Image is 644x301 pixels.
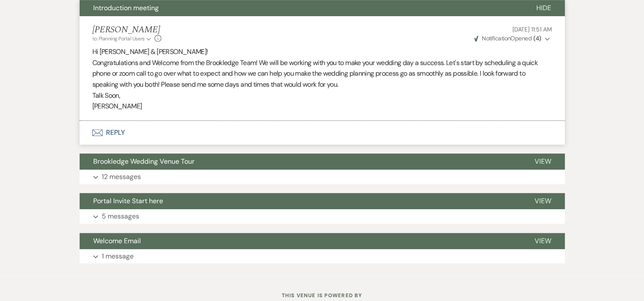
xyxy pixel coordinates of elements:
h5: [PERSON_NAME] [92,25,162,35]
button: Welcome Email [80,233,521,249]
span: Welcome Email [93,236,141,245]
button: View [521,193,565,209]
button: Portal Invite Start here [80,193,521,209]
span: Congratulations and Welcome from the Brookledge Team! We will be working with you to make your we... [92,58,538,89]
button: View [521,233,565,249]
span: to: Planning Portal Users [92,35,145,42]
span: Opened [474,34,541,42]
span: Notification [482,34,510,42]
button: 1 message [80,249,565,264]
span: Brookledge Wedding Venue Tour [93,157,195,166]
button: Reply [80,121,565,145]
button: View [521,153,565,170]
p: [PERSON_NAME] [92,101,552,112]
strong: ( 4 ) [533,34,541,42]
p: 5 messages [102,211,139,222]
span: [DATE] 11:51 AM [512,26,552,33]
p: 1 message [102,251,134,262]
p: 12 messages [102,171,141,182]
span: Hide [536,3,551,12]
span: Talk Soon, [92,91,120,100]
button: to: Planning Portal Users [92,35,153,43]
span: Portal Invite Start here [93,196,163,205]
span: View [535,236,551,245]
button: 5 messages [80,209,565,224]
span: View [535,196,551,205]
span: Hi [PERSON_NAME] & [PERSON_NAME]! [92,47,208,56]
span: View [535,157,551,166]
button: 12 messages [80,170,565,184]
button: Brookledge Wedding Venue Tour [80,153,521,170]
span: Introduction meeting [93,3,159,12]
button: NotificationOpened (4) [473,34,552,43]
